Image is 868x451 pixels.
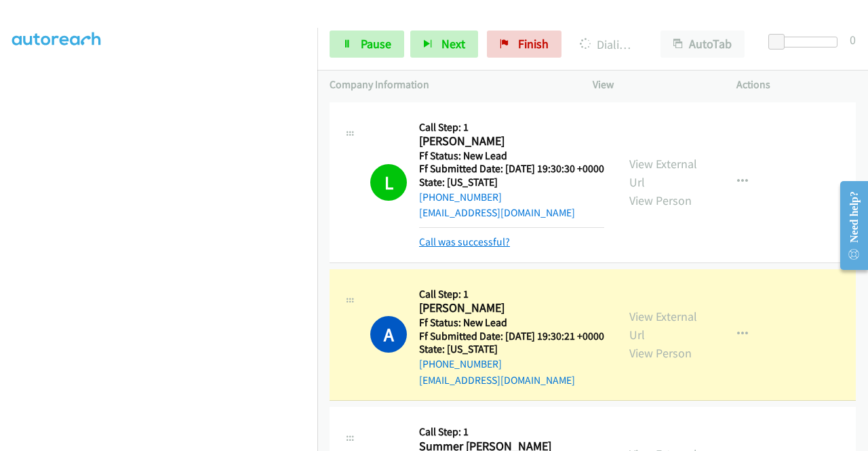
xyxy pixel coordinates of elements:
button: AutoTab [660,31,745,58]
span: Finish [518,36,549,52]
h1: L [370,164,407,201]
p: Dialing [PERSON_NAME] [580,35,636,54]
h5: Ff Submitted Date: [DATE] 19:30:21 +0000 [419,330,604,343]
a: View External Url [629,309,697,342]
a: View Person [629,345,692,361]
p: Actions [736,77,856,93]
h5: State: [US_STATE] [419,176,604,189]
h2: [PERSON_NAME] [419,300,600,316]
a: [PHONE_NUMBER] [419,191,502,203]
a: View Person [629,193,692,208]
div: Delay between calls (in seconds) [775,37,837,47]
a: [EMAIL_ADDRESS][DOMAIN_NAME] [419,206,575,219]
a: View External Url [629,156,697,190]
iframe: Resource Center [829,172,868,279]
a: Finish [487,31,561,58]
h1: A [370,316,407,353]
a: Pause [330,31,404,58]
a: [PHONE_NUMBER] [419,357,502,370]
h5: Call Step: 1 [419,425,604,439]
div: 0 [850,31,856,49]
h5: State: [US_STATE] [419,342,604,356]
h5: Ff Status: New Lead [419,316,604,330]
h5: Ff Status: New Lead [419,149,604,163]
p: View [593,77,712,93]
h2: [PERSON_NAME] [419,134,600,149]
button: Next [410,31,478,58]
h5: Call Step: 1 [419,288,604,301]
h5: Ff Submitted Date: [DATE] 19:30:30 +0000 [419,162,604,176]
a: Call was successful? [419,235,510,248]
h5: Call Step: 1 [419,121,604,134]
p: Company Information [330,77,568,93]
span: Next [441,36,465,52]
a: [EMAIL_ADDRESS][DOMAIN_NAME] [419,374,575,387]
span: Pause [361,36,391,52]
